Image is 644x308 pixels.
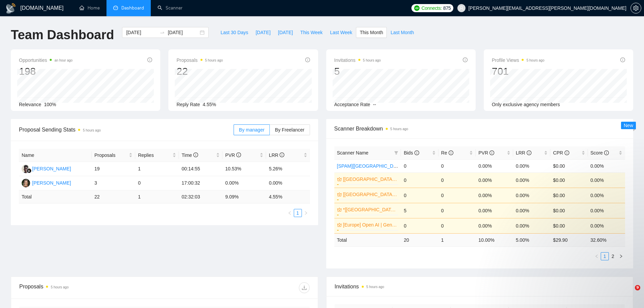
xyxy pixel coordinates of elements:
[438,159,476,172] td: 0
[401,159,438,172] td: 0
[490,150,494,155] span: info-circle
[476,233,513,246] td: 10.00 %
[393,148,400,158] span: filter
[32,165,71,172] div: [PERSON_NAME]
[92,176,135,190] td: 3
[294,209,302,217] a: 1
[79,5,100,11] a: homeHome
[296,27,326,38] button: This Week
[476,203,513,218] td: 0.00%
[326,27,356,38] button: Last Week
[337,177,342,182] span: crown
[222,190,266,204] td: 9.09 %
[476,188,513,203] td: 0.00%
[631,5,641,11] span: setting
[44,102,56,107] span: 100%
[252,27,274,38] button: [DATE]
[401,203,438,218] td: 5
[278,29,293,36] span: [DATE]
[630,3,641,14] button: setting
[527,150,531,155] span: info-circle
[478,150,494,156] span: PVR
[222,176,266,190] td: 0.00%
[113,5,118,10] span: dashboard
[269,152,284,158] span: LRR
[476,172,513,188] td: 0.00%
[343,221,397,229] a: [Europe] Open AI | Generative AI Integration
[390,127,408,131] time: 5 hours ago
[135,162,179,176] td: 1
[414,150,419,155] span: info-circle
[449,150,453,155] span: info-circle
[620,57,625,62] span: info-circle
[11,27,114,43] h1: Team Dashboard
[176,65,223,78] div: 22
[92,162,135,176] td: 19
[286,209,294,217] button: left
[179,190,222,204] td: 02:32:03
[217,27,252,38] button: Last 30 Days
[387,27,418,38] button: Last Month
[22,180,71,185] a: IM[PERSON_NAME]
[225,152,241,158] span: PVR
[302,209,310,217] button: right
[553,150,569,156] span: CPR
[343,191,397,198] a: [[GEOGRAPHIC_DATA]/[GEOGRAPHIC_DATA]] OpenAI | Generative AI Integration
[337,207,342,212] span: crown
[526,58,544,62] time: 5 hours ago
[334,102,371,107] span: Acceptance Rate
[334,56,381,64] span: Invitations
[236,152,241,157] span: info-circle
[334,65,381,78] div: 5
[54,58,72,62] time: an hour ago
[438,218,476,233] td: 0
[492,65,545,78] div: 701
[337,192,342,197] span: crown
[19,65,73,78] div: 198
[266,190,310,204] td: 4.55 %
[492,56,545,64] span: Profile Views
[19,102,41,107] span: Relevance
[22,165,30,173] img: AK
[275,127,304,133] span: By Freelancer
[438,203,476,218] td: 0
[394,151,398,155] span: filter
[337,150,368,156] span: Scanner Name
[334,124,625,133] span: Scanner Breakdown
[305,57,310,62] span: info-circle
[5,3,16,14] img: logo
[19,56,73,64] span: Opportunities
[179,162,222,176] td: 00:14:55
[168,29,198,36] input: End date
[404,150,419,156] span: Bids
[205,58,223,62] time: 5 hours ago
[193,152,198,157] span: info-circle
[414,5,420,11] img: upwork-logo.png
[516,150,531,156] span: LRR
[135,190,179,204] td: 1
[624,123,633,128] span: New
[441,150,453,156] span: Re
[337,222,342,227] span: crown
[343,175,397,183] a: [[GEOGRAPHIC_DATA]/[GEOGRAPHIC_DATA]] SV/Web Development
[22,166,71,171] a: AK[PERSON_NAME]
[94,151,127,159] span: Proposals
[373,102,376,107] span: --
[266,162,310,176] td: 5.26%
[356,27,387,38] button: This Month
[438,188,476,203] td: 0
[299,285,309,290] span: download
[160,30,165,35] span: swap-right
[300,29,323,36] span: This Week
[256,29,270,36] span: [DATE]
[126,29,157,36] input: Start date
[304,211,308,215] span: right
[492,102,560,107] span: Only exclusive agency members
[27,168,31,173] img: gigradar-bm.png
[604,150,609,155] span: info-circle
[83,128,101,132] time: 5 hours ago
[160,30,165,35] span: to
[565,150,569,155] span: info-circle
[92,190,135,204] td: 22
